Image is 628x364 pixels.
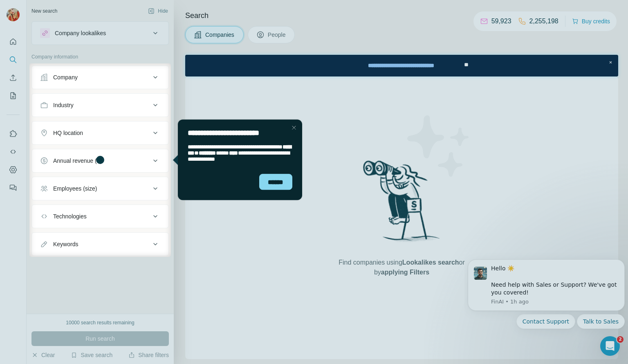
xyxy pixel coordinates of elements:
[27,15,154,47] div: Message content
[53,240,78,248] div: Keywords
[32,67,168,87] button: Company
[32,95,168,115] button: Industry
[27,15,154,47] div: Hello ☀️ ​ Need help with Sales or Support? We've got you covered!
[3,10,160,61] div: message notification from FinAI, 1h ago. Hello ☀️ ​ Need help with Sales or Support? We've got yo...
[53,157,102,165] div: Annual revenue ($)
[171,118,304,202] iframe: Tooltip
[32,179,168,198] button: Employees (size)
[32,123,168,143] button: HQ location
[160,2,272,20] div: Watch our October Product update
[3,65,160,79] div: Quick reply options
[53,73,78,81] div: Company
[112,65,160,79] button: Quick reply: Talk to Sales
[32,151,168,171] button: Annual revenue ($)
[52,65,111,79] button: Quick reply: Contact Support
[53,101,74,109] div: Industry
[32,234,168,254] button: Keywords
[53,184,97,193] div: Employees (size)
[32,207,168,226] button: Technologies
[9,17,22,30] img: Profile image for FinAI
[53,129,83,137] div: HQ location
[27,49,154,56] p: Message from FinAI, sent 1h ago
[421,3,429,11] div: Close Step
[53,212,87,220] div: Technologies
